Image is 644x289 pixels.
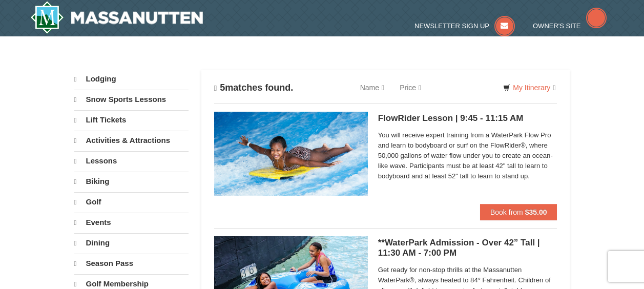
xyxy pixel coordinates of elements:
[378,113,557,123] h5: FlowRider Lesson | 9:45 - 11:15 AM
[496,80,562,95] a: My Itinerary
[392,77,429,98] a: Price
[74,110,189,130] a: Lift Tickets
[74,254,189,273] a: Season Pass
[74,192,189,212] a: Golf
[378,238,557,258] h5: **WaterPark Admission - Over 42” Tall | 11:30 AM - 7:00 PM
[490,208,523,216] span: Book from
[30,1,203,34] img: Massanutten Resort Logo
[74,131,189,150] a: Activities & Attractions
[74,233,189,253] a: Dining
[74,172,189,191] a: Biking
[352,77,392,98] a: Name
[533,22,581,30] span: Owner's Site
[74,213,189,232] a: Events
[414,22,489,30] span: Newsletter Sign Up
[74,151,189,171] a: Lessons
[525,208,547,216] strong: $35.00
[378,130,557,181] span: You will receive expert training from a WaterPark Flow Pro and learn to bodyboard or surf on the ...
[533,22,607,30] a: Owner's Site
[74,70,189,89] a: Lodging
[30,1,203,34] a: Massanutten Resort
[414,22,515,30] a: Newsletter Sign Up
[214,112,368,196] img: 6619917-216-363963c7.jpg
[74,90,189,109] a: Snow Sports Lessons
[480,204,557,220] button: Book from $35.00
